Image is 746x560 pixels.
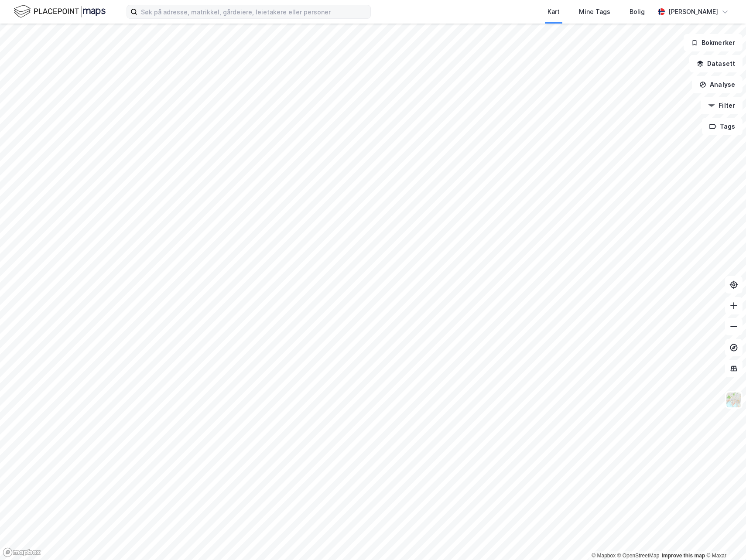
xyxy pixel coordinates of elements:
[702,118,743,135] button: Tags
[701,97,743,114] button: Filter
[137,5,370,18] input: Søk på adresse, matrikkel, gårdeiere, leietakere eller personer
[662,553,705,559] a: Improve this map
[689,55,743,72] button: Datasett
[579,7,610,17] div: Mine Tags
[14,4,106,19] img: logo.f888ab2527a4732fd821a326f86c7f29.svg
[702,518,746,560] iframe: Chat Widget
[592,553,616,559] a: Mapbox
[702,518,746,560] div: Kontrollprogram for chat
[630,7,645,17] div: Bolig
[684,34,743,51] button: Bokmerker
[617,553,660,559] a: OpenStreetMap
[668,7,718,17] div: [PERSON_NAME]
[725,392,742,408] img: Z
[548,7,560,17] div: Kart
[3,547,41,557] a: Mapbox homepage
[692,76,743,93] button: Analyse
